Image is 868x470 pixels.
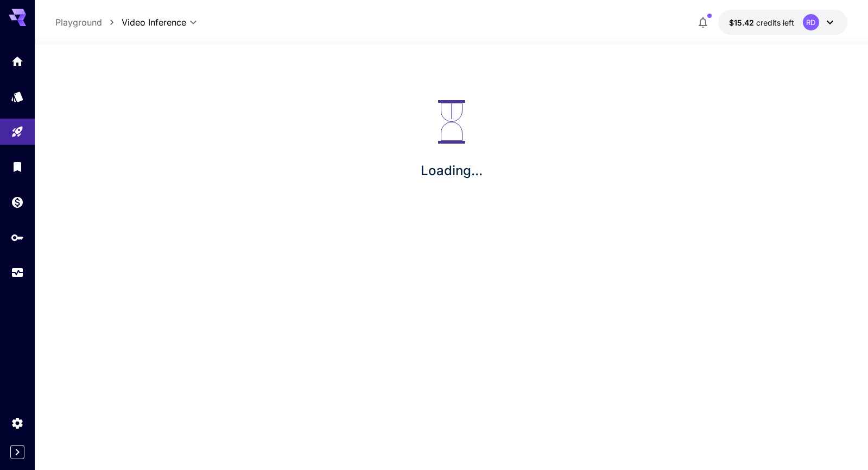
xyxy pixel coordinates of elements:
[11,54,24,68] div: Home
[11,160,24,174] div: Library
[421,161,483,181] p: Loading...
[718,10,847,35] button: $15.41724RD
[10,445,24,459] button: Expand sidebar
[11,125,24,139] div: Playground
[11,231,24,244] div: API Keys
[729,18,756,27] span: $15.42
[11,416,24,430] div: Settings
[729,17,794,28] div: $15.41724
[756,18,794,27] span: credits left
[11,90,24,103] div: Models
[11,195,24,209] div: Wallet
[122,16,186,29] span: Video Inference
[803,14,819,30] div: RD
[11,266,24,280] div: Usage
[55,16,122,29] nav: breadcrumb
[55,16,102,29] a: Playground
